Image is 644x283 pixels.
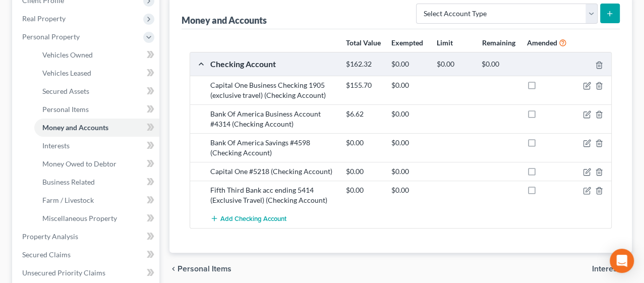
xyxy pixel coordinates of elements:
[210,209,286,228] button: Add Checking Account
[42,178,95,186] span: Business Related
[205,185,341,205] div: Fifth Third Bank acc ending 5414 (Exclusive Travel) (Checking Account)
[34,64,159,82] a: Vehicles Leased
[341,109,386,119] div: $6.62
[42,159,116,168] span: Money Owed to Debtor
[341,166,386,177] div: $0.00
[34,191,159,209] a: Farm / Livestock
[341,80,386,90] div: $155.70
[42,214,117,222] span: Miscellaneous Property
[22,14,66,23] span: Real Property
[205,80,341,100] div: Capital One Business Checking 1905 (exclusive travel) (Checking Account)
[42,69,91,77] span: Vehicles Leased
[34,155,159,173] a: Money Owed to Debtor
[34,100,159,119] a: Personal Items
[42,196,94,204] span: Farm / Livestock
[386,60,432,69] div: $0.00
[169,265,231,273] button: chevron_left Personal Items
[341,60,386,69] div: $162.32
[431,60,477,69] div: $0.00
[42,50,93,59] span: Vehicles Owned
[482,38,515,47] strong: Remaining
[22,32,80,41] span: Personal Property
[477,60,522,69] div: $0.00
[386,185,432,195] div: $0.00
[182,14,267,26] div: Money and Accounts
[14,228,159,246] a: Property Analysis
[42,141,70,150] span: Interests
[34,137,159,155] a: Interests
[610,249,634,273] div: Open Intercom Messenger
[527,38,557,47] strong: Amended
[42,87,89,95] span: Secured Assets
[592,265,624,273] span: Interests
[205,109,341,129] div: Bank Of America Business Account #4314 (Checking Account)
[34,209,159,228] a: Miscellaneous Property
[22,232,78,241] span: Property Analysis
[205,166,341,177] div: Capital One #5218 (Checking Account)
[42,105,89,114] span: Personal Items
[386,80,432,90] div: $0.00
[22,268,105,277] span: Unsecured Priority Claims
[205,59,341,69] div: Checking Account
[386,109,432,119] div: $0.00
[34,119,159,137] a: Money and Accounts
[22,250,71,259] span: Secured Claims
[34,82,159,100] a: Secured Assets
[205,138,341,158] div: Bank Of America Savings #4598 (Checking Account)
[169,265,178,273] i: chevron_left
[346,38,381,47] strong: Total Value
[391,38,423,47] strong: Exempted
[341,185,386,195] div: $0.00
[386,138,432,148] div: $0.00
[592,265,632,273] button: Interests chevron_right
[341,138,386,148] div: $0.00
[178,265,231,273] span: Personal Items
[437,38,453,47] strong: Limit
[14,246,159,264] a: Secured Claims
[220,215,286,223] span: Add Checking Account
[34,173,159,191] a: Business Related
[386,166,432,177] div: $0.00
[34,46,159,64] a: Vehicles Owned
[14,264,159,282] a: Unsecured Priority Claims
[42,123,108,132] span: Money and Accounts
